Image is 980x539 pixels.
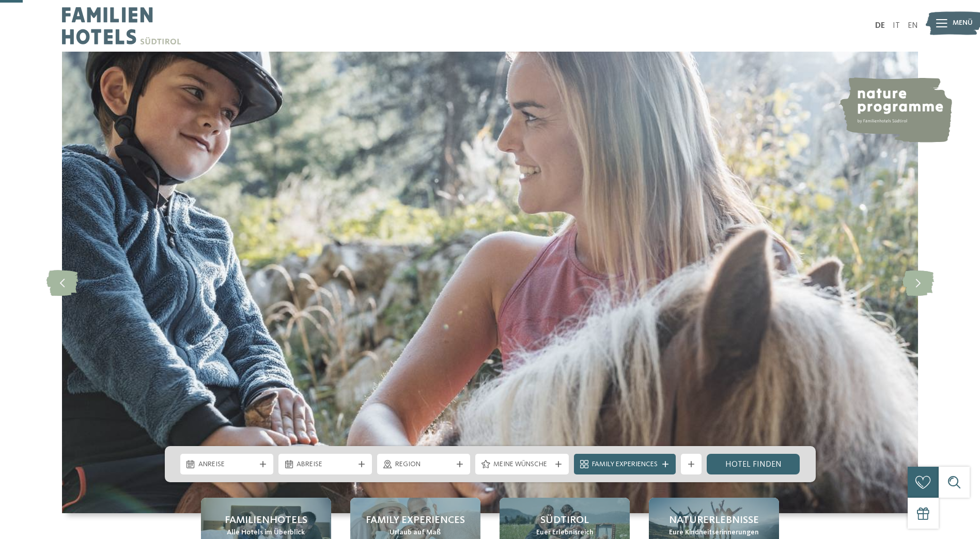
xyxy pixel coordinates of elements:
[875,22,885,30] a: DE
[669,513,759,528] span: Naturerlebnisse
[225,513,307,528] span: Familienhotels
[390,528,441,538] span: Urlaub auf Maß
[493,459,551,470] span: Meine Wünsche
[669,528,759,538] span: Eure Kindheitserinnerungen
[592,459,658,470] span: Family Experiences
[366,513,465,528] span: Family Experiences
[953,18,973,28] span: Menü
[62,52,918,513] img: Familienhotels Südtirol: The happy family places
[297,459,354,470] span: Abreise
[908,22,918,30] a: EN
[893,22,900,30] a: IT
[198,459,256,470] span: Anreise
[395,459,453,470] span: Region
[540,513,589,528] span: Südtirol
[707,454,800,474] a: Hotel finden
[227,528,305,538] span: Alle Hotels im Überblick
[838,77,952,142] img: nature programme by Familienhotels Südtirol
[536,528,594,538] span: Euer Erlebnisreich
